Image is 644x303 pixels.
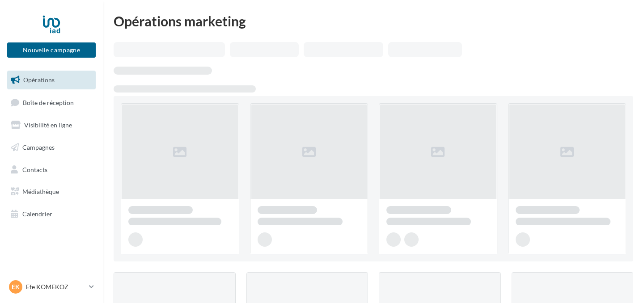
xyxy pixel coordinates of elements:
[5,138,97,157] a: Campagnes
[114,14,633,28] div: Opérations marketing
[22,210,52,218] span: Calendrier
[26,282,85,291] p: Efe KOMEKOZ
[5,160,97,179] a: Contacts
[5,182,97,201] a: Médiathèque
[12,282,20,291] span: EK
[5,205,97,223] a: Calendrier
[22,143,55,151] span: Campagnes
[7,278,96,295] a: EK Efe KOMEKOZ
[22,165,47,173] span: Contacts
[22,188,59,195] span: Médiathèque
[23,98,74,106] span: Boîte de réception
[24,121,72,129] span: Visibilité en ligne
[5,93,97,112] a: Boîte de réception
[5,71,97,89] a: Opérations
[7,42,96,58] button: Nouvelle campagne
[23,76,55,84] span: Opérations
[5,116,97,135] a: Visibilité en ligne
